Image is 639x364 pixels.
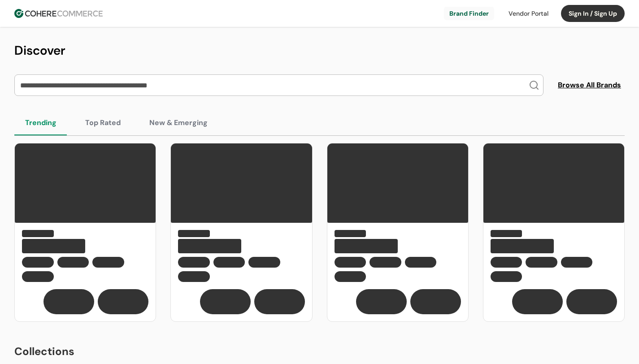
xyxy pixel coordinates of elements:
[14,9,103,18] img: Cohere Logo
[139,110,218,135] button: New & Emerging
[558,80,621,91] span: Browse All Brands
[558,80,625,91] a: Browse All Brands
[14,343,625,360] h2: Collections
[74,110,131,135] button: Top Rated
[14,42,65,59] span: Discover
[14,110,67,135] button: Trending
[561,5,625,22] button: Sign In / Sign Up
